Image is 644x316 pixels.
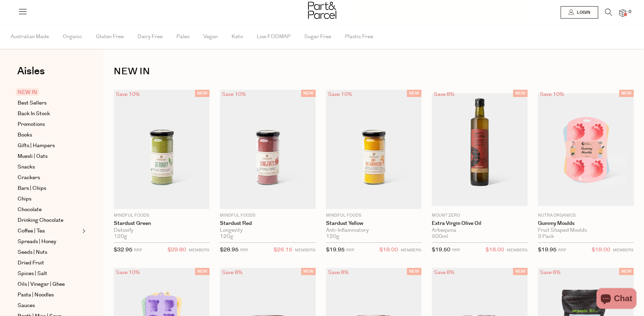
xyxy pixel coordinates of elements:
span: Gifts | Hampers [18,142,55,150]
span: NEW [195,268,209,275]
div: Save 10% [114,268,142,277]
img: Part&Parcel [308,2,336,19]
a: Snacks [18,163,80,171]
span: Plastic Free [345,25,373,49]
span: 120g [114,233,127,240]
h1: NEW IN [114,64,634,79]
a: Aisles [17,66,45,83]
div: Save 6% [538,268,563,277]
a: Pasta | Noodles [18,291,80,299]
span: Vegan [203,25,218,49]
span: Spreads | Honey [18,238,56,246]
span: $19.95 [326,246,345,253]
div: Longevity [220,227,316,233]
a: Books [18,131,80,139]
img: Gummy Moulds [538,93,634,206]
small: MEMBERS [295,248,316,253]
span: $19.50 [432,246,450,253]
a: Gifts | Hampers [18,142,80,150]
div: Detoxify [114,227,209,233]
span: NEW [301,268,316,275]
a: Gummy Moulds [538,220,634,227]
small: RRP [134,248,142,253]
span: 120g [220,233,233,240]
a: Chips [18,195,80,203]
span: Low FODMAP [257,25,290,49]
span: NEW IN [16,88,39,96]
span: NEW [407,268,421,275]
span: 500ml [432,233,448,240]
span: Best Sellers [18,99,47,107]
span: 3 Pack [538,233,554,240]
small: MEMBERS [613,248,634,253]
a: Stardust Red [220,220,316,227]
span: NEW [513,268,528,275]
span: NEW [195,90,209,97]
img: Stardust Yellow [326,90,422,209]
div: Save 10% [538,90,566,99]
span: Login [575,10,590,15]
a: Promotions [18,120,80,129]
a: Seeds | Nuts [18,248,80,257]
a: 0 [619,9,626,17]
a: Best Sellers [18,99,80,107]
a: Stardust Yellow [326,220,422,227]
small: RRP [346,248,354,253]
div: Fruit Shaped Moulds [538,227,634,233]
span: $26.15 [274,246,292,254]
p: Mindful Foods [220,213,316,219]
p: Mindful Foods [326,213,422,219]
a: Spices | Salt [18,270,80,278]
div: Save 8% [432,90,457,99]
span: Muesli | Oats [18,152,48,161]
span: NEW [407,90,421,97]
img: Stardust Green [114,90,209,209]
p: Nutra Organics [538,213,634,219]
span: $32.95 [114,246,132,253]
a: Sauces [18,302,80,310]
div: Save 10% [326,90,354,99]
a: Coffee | Tea [18,227,80,235]
span: Organic [63,25,82,49]
span: Dairy Free [137,25,163,49]
span: Dried Fruit [18,259,44,267]
span: Coffee | Tea [18,227,45,235]
a: Bars | Chips [18,184,80,193]
div: Save 10% [114,90,142,99]
a: Extra Virgin Olive Oil [432,220,528,227]
small: MEMBERS [401,248,421,253]
a: Spreads | Honey [18,238,80,246]
span: Paleo [176,25,190,49]
a: Oils | Vinegar | Ghee [18,280,80,288]
span: $18.00 [379,246,398,254]
inbox-online-store-chat: Shopify online store chat [594,288,638,310]
a: Drinking Chocolate [18,216,80,225]
span: 0 [627,9,633,15]
div: Anti-Inflammatory [326,227,422,233]
span: Snacks [18,163,35,171]
div: Save 8% [326,268,351,277]
span: Books [18,131,32,139]
div: Arbequina [432,227,528,233]
span: NEW [619,90,634,97]
a: Muesli | Oats [18,152,80,161]
span: NEW [513,90,528,97]
span: Aisles [17,64,45,79]
span: Gluten Free [96,25,124,49]
span: Seeds | Nuts [18,248,47,257]
span: Back In Stock [18,110,50,118]
div: Save 10% [220,90,248,99]
small: RRP [240,248,248,253]
button: Expand/Collapse Coffee | Tea [81,227,85,235]
div: Save 8% [220,268,245,277]
span: Australian Made [11,25,49,49]
p: Mount Zero [432,213,528,219]
a: Crackers [18,174,80,182]
span: Bars | Chips [18,184,46,193]
span: Sugar Free [304,25,331,49]
small: MEMBERS [189,248,209,253]
span: $18.00 [592,246,610,254]
span: Drinking Chocolate [18,216,63,225]
span: NEW [619,268,634,275]
span: Chocolate [18,206,42,214]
